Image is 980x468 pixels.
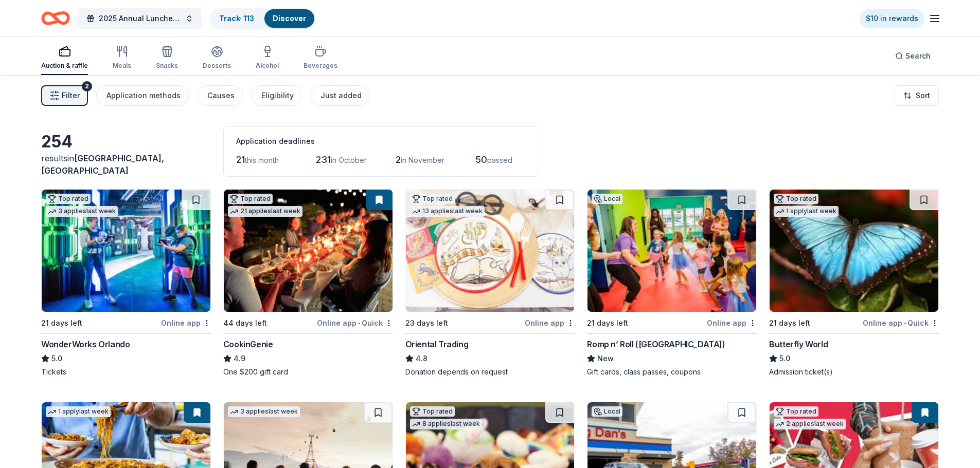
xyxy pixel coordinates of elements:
button: Alcohol [256,41,279,75]
div: results [41,152,211,177]
div: 44 days left [223,317,267,329]
button: Meals [113,41,131,75]
div: Online app [707,316,757,329]
div: 3 applies last week [228,406,300,417]
div: Top rated [774,194,818,204]
span: passed [487,156,512,164]
div: Top rated [410,406,455,417]
div: 8 applies last week [410,419,482,429]
button: Sort [895,85,939,106]
div: Local [592,406,622,417]
div: Snacks [156,62,178,70]
button: Desserts [203,41,231,75]
a: $10 in rewards [860,9,924,28]
button: 2025 Annual Luncheon [78,8,202,29]
span: • [358,319,360,327]
span: 5.0 [51,352,62,365]
div: 13 applies last week [410,206,485,217]
a: Image for Romp n’ Roll (St. Petersburg)Local21 days leftOnline appRomp n’ Roll ([GEOGRAPHIC_DATA]... [587,189,757,377]
span: 4.9 [234,352,245,365]
div: Application deadlines [236,135,526,147]
div: Donation depends on request [405,367,575,377]
div: One $200 gift card [223,367,393,377]
div: Online app Quick [317,316,393,329]
span: 50 [475,154,487,165]
span: Search [905,50,931,62]
div: 2 [82,81,92,91]
div: Tickets [41,367,211,377]
div: Romp n’ Roll ([GEOGRAPHIC_DATA]) [587,338,725,350]
span: in October [331,156,367,164]
button: Track· 113Discover [210,8,315,29]
span: 231 [316,154,331,165]
div: Local [592,194,622,204]
div: Desserts [203,62,231,70]
div: Top rated [774,406,818,417]
div: 254 [41,132,211,152]
img: Image for Oriental Trading [406,190,575,312]
div: WonderWorks Orlando [41,338,130,350]
div: Application methods [106,89,181,102]
button: Filter2 [41,85,88,106]
div: 1 apply last week [774,206,839,217]
span: 4.8 [416,352,427,365]
div: Top rated [46,194,91,204]
span: 2025 Annual Luncheon [99,12,181,25]
span: 2 [396,154,401,165]
img: Image for Romp n’ Roll (St. Petersburg) [587,190,756,312]
button: Eligibility [251,85,302,106]
img: Image for WonderWorks Orlando [42,190,210,312]
span: Filter [62,89,80,102]
a: Image for Oriental TradingTop rated13 applieslast week23 days leftOnline appOriental Trading4.8Do... [405,189,575,377]
div: Eligibility [261,89,294,102]
div: Beverages [304,62,337,70]
span: this month [245,156,279,164]
div: Butterfly World [769,338,828,350]
div: 21 days left [587,317,628,329]
div: Admission ticket(s) [769,367,939,377]
button: Search [887,46,939,66]
button: Just added [310,85,370,106]
span: 5.0 [779,352,790,365]
div: Meals [113,62,131,70]
div: 21 applies last week [228,206,302,217]
a: Track· 113 [219,14,254,23]
span: Sort [916,89,930,102]
div: Online app [161,316,211,329]
span: 21 [236,154,245,165]
div: Alcohol [256,62,279,70]
div: Top rated [228,194,273,204]
div: Online app Quick [863,316,939,329]
div: Causes [207,89,235,102]
div: Gift cards, class passes, coupons [587,367,757,377]
div: 21 days left [769,317,810,329]
button: Snacks [156,41,178,75]
button: Causes [197,85,243,106]
div: 23 days left [405,317,448,329]
span: in November [401,156,444,164]
button: Beverages [304,41,337,75]
img: Image for CookinGenie [224,190,393,312]
a: Home [41,6,70,30]
div: 1 apply last week [46,406,111,417]
div: Top rated [410,194,455,204]
div: 21 days left [41,317,82,329]
div: 3 applies last week [46,206,118,217]
a: Image for WonderWorks OrlandoTop rated3 applieslast week21 days leftOnline appWonderWorks Orlando... [41,189,211,377]
button: Auction & raffle [41,41,88,75]
div: Auction & raffle [41,62,88,70]
div: Just added [320,89,362,102]
a: Image for Butterfly WorldTop rated1 applylast week21 days leftOnline app•QuickButterfly World5.0A... [769,189,939,377]
div: 2 applies last week [774,419,846,429]
span: [GEOGRAPHIC_DATA], [GEOGRAPHIC_DATA] [41,153,164,176]
div: CookinGenie [223,338,273,350]
button: Application methods [96,85,189,106]
span: New [597,352,614,365]
div: Online app [525,316,575,329]
a: Image for CookinGenieTop rated21 applieslast week44 days leftOnline app•QuickCookinGenie4.9One $2... [223,189,393,377]
a: Discover [273,14,306,23]
span: • [904,319,906,327]
img: Image for Butterfly World [770,190,938,312]
span: in [41,153,164,176]
div: Oriental Trading [405,338,469,350]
